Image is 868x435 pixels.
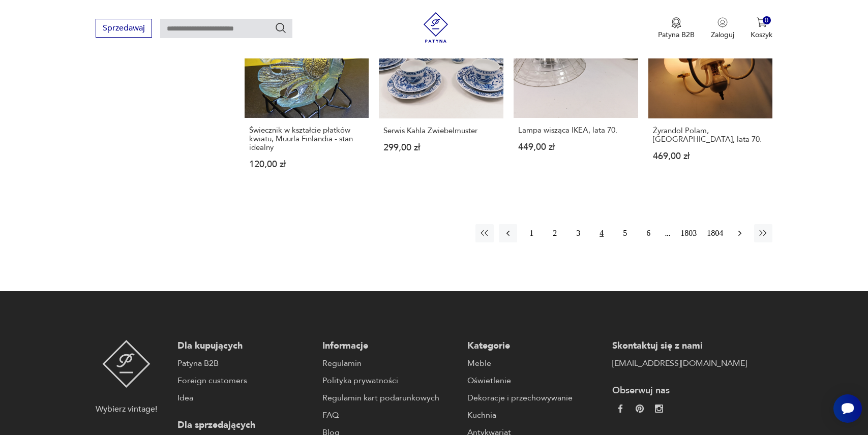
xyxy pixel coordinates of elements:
img: Ikona medalu [671,17,681,28]
p: Kategorie [467,340,602,352]
a: Oświetlenie [467,375,602,387]
p: 449,00 zł [518,143,634,151]
h3: Żyrandol Polam, [GEOGRAPHIC_DATA], lata 70. [653,127,768,144]
button: 5 [616,224,634,242]
img: Ikona koszyka [757,17,767,27]
iframe: Smartsupp widget button [833,394,862,423]
h3: Lampa wisząca IKEA, lata 70. [518,126,634,135]
p: Dla kupujących [177,340,312,352]
a: Polityka prywatności [322,375,457,387]
p: Zaloguj [711,30,734,40]
a: Patyna B2B [177,357,312,369]
p: Informacje [322,340,457,352]
p: Dla sprzedających [177,419,312,431]
img: 37d27d81a828e637adc9f9cb2e3d3a8a.webp [636,405,644,413]
a: Ikona medaluPatyna B2B [658,17,695,40]
a: Regulamin kart podarunkowych [322,392,457,404]
a: Idea [177,392,312,404]
a: Foreign customers [177,375,312,387]
a: [EMAIL_ADDRESS][DOMAIN_NAME] [612,357,747,369]
div: 0 [763,16,771,25]
a: Regulamin [322,357,457,369]
a: Kuchnia [467,409,602,421]
h3: Świecznik w kształcie płatków kwiatu, Muurla Finlandia - stan idealny [249,126,365,152]
button: 0Koszyk [751,17,772,40]
button: 4 [592,224,611,242]
p: Skontaktuj się z nami [612,340,747,352]
img: da9060093f698e4c3cedc1453eec5031.webp [616,405,624,413]
img: c2fd9cf7f39615d9d6839a72ae8e59e5.webp [655,405,663,413]
img: Ikonka użytkownika [717,17,728,27]
p: 469,00 zł [653,152,768,161]
button: 1803 [678,224,699,242]
button: 2 [546,224,564,242]
p: Obserwuj nas [612,385,747,397]
img: Patyna - sklep z meblami i dekoracjami vintage [102,340,151,388]
p: 299,00 zł [383,143,499,152]
button: Patyna B2B [658,17,695,40]
button: Zaloguj [711,17,734,40]
p: Patyna B2B [658,30,695,40]
button: Szukaj [275,22,287,34]
h3: Serwis Kahla Zwiebelmuster [383,127,499,135]
button: 6 [639,224,657,242]
a: FAQ [322,409,457,421]
a: Dekoracje i przechowywanie [467,392,602,404]
button: 3 [569,224,587,242]
button: 1 [522,224,541,242]
p: Koszyk [751,30,772,40]
button: 1804 [704,224,726,242]
img: Patyna - sklep z meblami i dekoracjami vintage [421,12,451,43]
button: Sprzedawaj [96,19,152,38]
a: Sprzedawaj [96,25,152,33]
p: 120,00 zł [249,160,365,169]
a: Meble [467,357,602,369]
p: Wybierz vintage! [96,403,157,415]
